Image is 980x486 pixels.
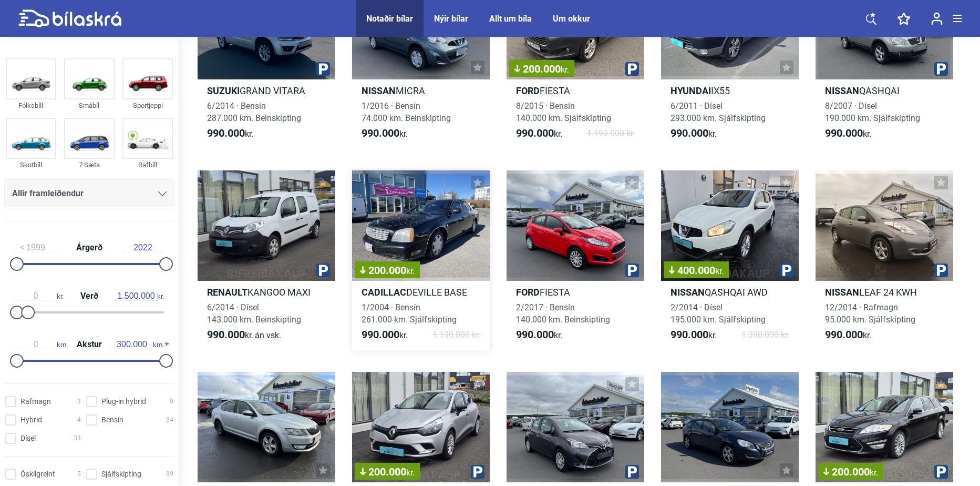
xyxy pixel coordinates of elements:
[670,127,717,140] span: kr.
[516,287,540,298] b: Ford
[362,85,396,96] b: Nissan
[122,99,173,112] div: Sportjeppi
[625,264,639,277] img: parking.png
[352,170,490,351] a: 200.000kr.CadillacDEVILLE BASE1/2004 · Bensín261.000 km. Sjálfskipting990.000kr.1.190.000 kr.
[670,302,766,325] span: 2/2014 · Dísel 195.000 km. Sjálfskipting
[170,396,173,407] span: 0
[670,127,708,139] b: 990.000
[661,286,799,298] h2: QASHQAI AWD
[507,286,644,298] h2: FIESTA
[207,101,301,123] span: 6/2014 · Bensín 287.000 km. Beinskipting
[198,85,335,97] h2: GRAND VITARA
[825,127,863,139] b: 990.000
[780,264,793,277] img: parking.png
[6,99,56,112] div: Fólksbíll
[316,62,330,76] img: parking.png
[101,414,123,426] span: Bensín
[669,265,724,276] span: 400.000
[406,468,415,478] span: kr.
[64,159,115,171] div: 7 Sæta
[516,302,610,325] span: 2/2017 · Bensín 140.000 km. Beinskipting
[715,266,724,276] span: kr.
[207,302,301,325] span: 6/2014 · Dísel 143.000 km. Beinskipting
[816,286,953,298] h2: LEAF 24 KWH
[553,14,590,24] a: Um okkur
[587,127,635,140] span: 1.190.000 kr.
[207,329,281,341] span: kr.
[101,396,146,407] span: Plug-in hybrid
[661,170,799,351] a: 400.000kr.NissanQASHQAI AWD2/2014 · Dísel195.000 km. Sjálfskipting990.000kr.1.390.000 kr.
[934,264,948,277] img: parking.png
[825,302,915,325] span: 12/2014 · Rafmagn 95.000 km. Sjálfskipting
[825,127,871,140] span: kr.
[625,465,639,479] img: parking.png
[198,286,335,298] h2: KANGOO MAXI
[111,340,164,349] span: km.
[12,186,84,201] span: Allir framleiðendur
[670,287,705,298] b: Nissan
[825,101,920,123] span: 8/2007 · Dísel 190.000 km. Sjálfskipting
[15,291,64,301] span: kr.
[516,328,554,341] b: 990.000
[198,170,335,351] a: RenaultKANGOO MAXI6/2014 · Dísel143.000 km. Beinskipting990.000kr.
[516,101,611,123] span: 8/2015 · Bensín 140.000 km. Sjálfskipting
[934,465,948,479] img: parking.png
[20,469,55,480] span: Óskilgreint
[360,467,415,477] span: 200.000
[516,127,562,140] span: kr.
[825,85,859,96] b: Nissan
[406,266,415,276] span: kr.
[670,329,717,341] span: kr.
[166,414,173,426] span: 34
[507,170,644,351] a: FordFIESTA2/2017 · Bensín140.000 km. Beinskipting990.000kr.
[625,62,639,76] img: parking.png
[352,85,490,97] h2: MICRA
[74,433,81,444] span: 33
[816,170,953,351] a: NissanLEAF 24 KWH12/2014 · Rafmagn95.000 km. Sjálfskipting990.000kr.
[166,469,173,480] span: 39
[207,127,245,139] b: 990.000
[115,291,164,301] span: kr.
[20,433,36,444] span: Dísel
[74,340,105,349] span: Akstur
[670,85,711,96] b: Hyundai
[207,328,245,341] b: 990.000
[823,467,878,477] span: 200.000
[101,469,141,480] span: Sjálfskipting
[507,85,644,97] h2: FIESTA
[362,127,408,140] span: kr.
[352,286,490,298] h2: DEVILLE BASE
[78,292,101,300] span: Verð
[670,101,766,123] span: 6/2011 · Dísel 293.000 km. Sjálfskipting
[432,329,480,341] span: 1.190.000 kr.
[670,328,708,341] b: 990.000
[366,14,413,24] a: Notaðir bílar
[207,287,247,298] b: Renault
[207,127,253,140] span: kr.
[870,468,878,478] span: kr.
[316,264,330,277] img: parking.png
[825,328,863,341] b: 990.000
[516,329,562,341] span: kr.
[74,244,105,252] span: Árgerð
[434,14,468,24] a: Nýir bílar
[362,101,451,123] span: 1/2016 · Bensín 74.000 km. Beinskipting
[516,127,554,139] b: 990.000
[489,14,532,24] div: Allt um bíla
[362,287,406,298] b: Cadillac
[816,85,953,97] h2: QASHQAI
[20,396,51,407] span: Rafmagn
[471,465,484,479] img: parking.png
[931,12,943,25] img: user-login.svg
[362,302,457,325] span: 1/2004 · Bensín 261.000 km. Sjálfskipting
[362,328,399,341] b: 990.000
[362,329,408,341] span: kr.
[122,159,173,171] div: Rafbíll
[825,287,859,298] b: Nissan
[77,414,81,426] span: 4
[20,414,42,426] span: Hybrid
[516,85,540,96] b: Ford
[514,64,569,74] span: 200.000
